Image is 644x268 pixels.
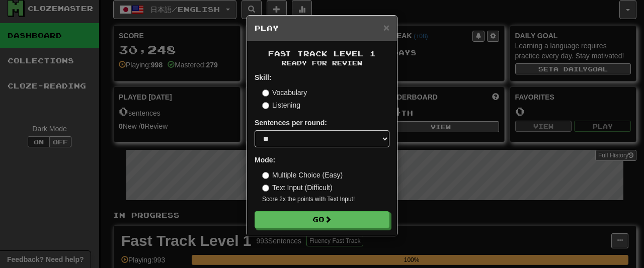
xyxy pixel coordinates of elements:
[262,90,269,97] input: Vocabulary
[262,102,269,109] input: Listening
[262,185,269,192] input: Text Input (Difficult)
[262,195,389,204] small: Score 2x the points with Text Input !
[255,73,271,81] strong: Skill:
[262,87,307,98] label: Vocabulary
[262,172,269,179] input: Multiple Choice (Easy)
[383,22,389,33] button: Close
[262,183,333,193] label: Text Input (Difficult)
[383,22,389,33] span: ×
[268,49,376,58] span: Fast Track Level 1
[255,156,275,164] strong: Mode:
[262,170,343,180] label: Multiple Choice (Easy)
[255,118,327,128] label: Sentences per round:
[255,211,389,228] button: Go
[262,100,300,110] label: Listening
[255,23,389,33] h5: Play
[255,59,389,67] small: Ready for Review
